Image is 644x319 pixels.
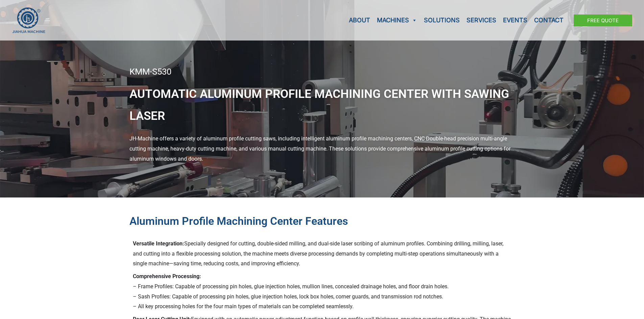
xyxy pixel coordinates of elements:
a: Free Quote [574,15,632,26]
div: KMM-S530 [129,68,515,76]
img: JH Aluminium Window & Door Processing Machines [12,7,46,33]
h2: Aluminum Profile Machining Center Features [129,214,515,229]
strong: Comprehensive Processing: [133,273,201,280]
p: – Frame Profiles: Capable of processing pin holes, glue injection holes, mullion lines, concealed... [133,271,511,312]
div: JH-Machine offers a variety of aluminum profile cutting saws, including intelligent aluminum prof... [129,134,515,164]
strong: Versatile Integration: [133,240,184,247]
h1: Automatic Aluminum Profile Machining Center with Sawing Laser [129,83,515,127]
p: Specially designed for cutting, double-sided milling, and dual-side laser scribing of aluminum pr... [133,239,511,269]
